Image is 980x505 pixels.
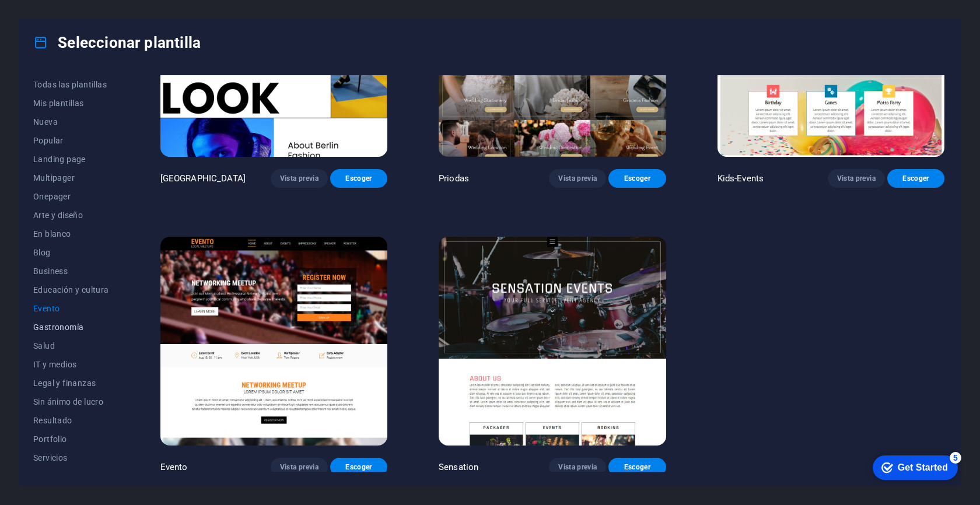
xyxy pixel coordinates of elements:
p: Evento [160,461,188,473]
span: IT y medios [33,360,109,369]
button: Deportes y belleza [33,467,109,486]
span: Evento [33,304,109,313]
span: Popular [33,136,109,145]
span: Sin ánimo de lucro [33,397,109,406]
span: Vista previa [558,462,597,472]
button: Multipager [33,169,109,187]
button: Arte y diseño [33,206,109,225]
button: Salud [33,336,109,355]
p: Sensation [439,461,478,473]
button: Landing page [33,150,109,169]
h4: Seleccionar plantilla [33,33,201,52]
button: Todas las plantillas [33,75,109,94]
span: Landing page [33,155,109,164]
img: Evento [160,237,387,446]
button: Escoger [608,169,666,188]
span: Onepager [33,192,109,201]
span: Vista previa [280,462,318,472]
span: Blog [33,248,109,257]
span: Business [33,266,109,276]
span: Resultado [33,416,109,425]
span: Escoger [618,174,656,183]
span: Educación y cultura [33,285,109,294]
button: Popular [33,131,109,150]
button: Business [33,262,109,280]
span: Todas las plantillas [33,80,109,89]
span: Escoger [897,174,935,183]
span: Escoger [339,174,378,183]
button: Vista previa [271,458,328,476]
button: Escoger [330,458,387,476]
button: Educación y cultura [33,280,109,299]
p: Priodas [439,173,469,184]
button: Escoger [887,169,944,188]
span: Legal y finanzas [33,378,109,388]
span: Portfolio [33,434,109,444]
span: Escoger [618,462,656,472]
button: Vista previa [549,458,606,476]
div: 5 [86,2,98,14]
span: Gastronomía [33,322,109,332]
button: Portfolio [33,430,109,448]
span: Multipager [33,173,109,183]
button: Gastronomía [33,318,109,336]
span: Arte y diseño [33,211,109,220]
button: Servicios [33,448,109,467]
span: Vista previa [558,174,597,183]
button: Escoger [608,458,666,476]
button: Onepager [33,187,109,206]
div: Get Started [34,13,85,23]
button: IT y medios [33,355,109,374]
div: Get Started 5 items remaining, 0% complete [9,6,94,30]
span: Salud [33,341,109,350]
button: Resultado [33,411,109,430]
span: Vista previa [837,174,876,183]
span: Servicios [33,453,109,462]
button: Evento [33,299,109,318]
p: Kids-Events [717,173,764,184]
button: Vista previa [271,169,328,188]
button: En blanco [33,225,109,243]
span: Escoger [339,462,378,472]
button: Legal y finanzas [33,374,109,392]
img: Sensation [439,237,666,446]
button: Mis plantillas [33,94,109,113]
button: Vista previa [828,169,885,188]
button: Vista previa [549,169,606,188]
p: [GEOGRAPHIC_DATA] [160,173,246,184]
span: Nueva [33,117,109,127]
span: Mis plantillas [33,99,109,108]
button: Sin ánimo de lucro [33,392,109,411]
button: Escoger [330,169,387,188]
span: Vista previa [280,174,318,183]
button: Blog [33,243,109,262]
button: Nueva [33,113,109,131]
span: En blanco [33,229,109,239]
